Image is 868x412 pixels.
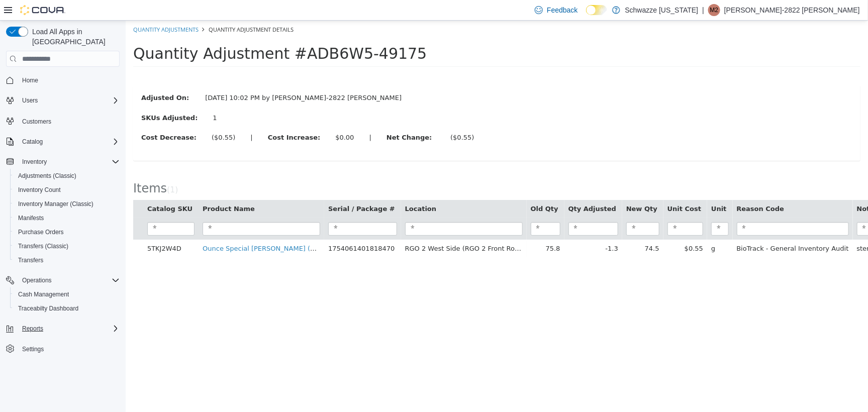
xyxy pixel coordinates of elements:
span: Manifests [18,214,44,222]
button: Inventory [18,156,51,168]
span: Cash Management [14,288,120,300]
button: Traceabilty Dashboard [10,301,124,316]
span: Reports [22,325,43,333]
button: Catalog SKU [22,183,69,193]
label: SKUs Adjusted: [8,92,79,102]
span: Settings [22,345,44,353]
td: -1.3 [439,219,497,237]
a: Settings [18,343,48,355]
span: Quantity Adjustment #ADB6W5-49175 [8,24,301,42]
button: Unit Cost [542,183,577,193]
button: Purchase Orders [10,225,124,239]
button: Home [2,73,124,87]
a: Quantity Adjustments [8,5,73,13]
button: Settings [2,342,124,356]
td: 75.8 [401,219,439,237]
button: Catalog [18,136,47,148]
button: Inventory Manager (Classic) [10,197,124,211]
span: Operations [18,274,120,286]
button: Reports [18,323,47,335]
span: Transfers (Classic) [14,240,120,252]
button: Unit [586,183,603,193]
input: Dark Mode [586,5,607,16]
label: | [236,112,253,122]
span: Operations [22,276,52,284]
a: Inventory Manager (Classic) [14,198,98,210]
span: Traceabilty Dashboard [18,304,78,313]
span: Manifests [14,212,120,224]
td: g [582,219,607,237]
button: Transfers (Classic) [10,239,124,253]
button: Inventory Count [10,183,124,197]
span: Traceabilty Dashboard [14,302,120,315]
div: Matthew-2822 Duran [708,4,720,16]
span: Load All Apps in [GEOGRAPHIC_DATA] [28,27,120,47]
span: RGO 2 West Side (RGO 2 Front Room) [279,224,402,232]
label: Cost Increase: [135,112,203,122]
button: Cash Management [10,287,124,301]
a: Manifests [14,212,48,224]
span: Inventory Manager (Classic) [14,198,120,210]
span: Catalog [22,138,43,146]
button: Manifests [10,211,124,225]
div: 1 [87,92,193,102]
span: Cash Management [18,290,69,298]
span: Purchase Orders [14,226,120,238]
button: Catalog [2,135,124,149]
button: Reports [2,322,124,336]
p: | [702,4,704,16]
a: Transfers (Classic) [14,240,72,252]
div: ($0.55) [325,112,348,122]
span: Dark Mode [586,15,587,16]
label: | [117,112,134,122]
div: $0.00 [210,112,228,122]
span: 1 [44,165,49,174]
p: Schwazze [US_STATE] [625,4,699,16]
a: Cash Management [14,288,73,300]
div: [DATE] 10:02 PM by [PERSON_NAME]-2822 [PERSON_NAME] [72,72,283,82]
button: Users [2,93,124,108]
div: ($0.55) [86,112,110,122]
td: BioTrack - General Inventory Audit [607,219,727,237]
label: Net Change: [253,112,317,122]
span: Purchase Orders [18,228,64,236]
a: Traceabilty Dashboard [14,302,82,315]
span: Settings [18,343,120,355]
span: Adjustments (Classic) [14,170,120,182]
td: 5TKJ2W4D [18,219,73,237]
button: Transfers [10,253,124,267]
span: Customers [22,118,51,126]
button: New Qty [501,183,534,193]
button: Serial / Package # [203,183,271,193]
span: Inventory Count [14,184,120,196]
a: Customers [18,116,55,128]
label: Adjusted On: [8,72,72,82]
small: ( ) [41,165,52,174]
p: [PERSON_NAME]-2822 [PERSON_NAME] [724,4,860,16]
button: Inventory [2,155,124,169]
button: Notes [731,183,754,193]
span: Quantity Adjustment Details [83,5,168,13]
span: Inventory [22,158,47,166]
span: Transfers [18,256,43,264]
a: Ounce Special [PERSON_NAME] (S) Per 1g [77,224,214,232]
span: Home [22,76,38,84]
button: Customers [2,114,124,128]
span: Feedback [547,5,577,15]
button: Product Name [77,183,131,193]
span: Inventory Manager (Classic) [18,200,93,208]
a: Adjustments (Classic) [14,170,80,182]
td: 74.5 [497,219,538,237]
span: Adjustments (Classic) [18,172,76,180]
label: Cost Decrease: [8,112,78,122]
span: Items [8,161,41,175]
span: M2 [710,4,719,16]
td: 1754061401818470 [199,219,275,237]
button: Qty Adjusted [443,183,493,193]
button: Old Qty [405,183,435,193]
nav: Complex example [6,69,120,382]
button: Operations [2,273,124,287]
span: Inventory [18,156,120,168]
td: stems nuc md [727,219,782,237]
span: Inventory Count [18,186,61,194]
